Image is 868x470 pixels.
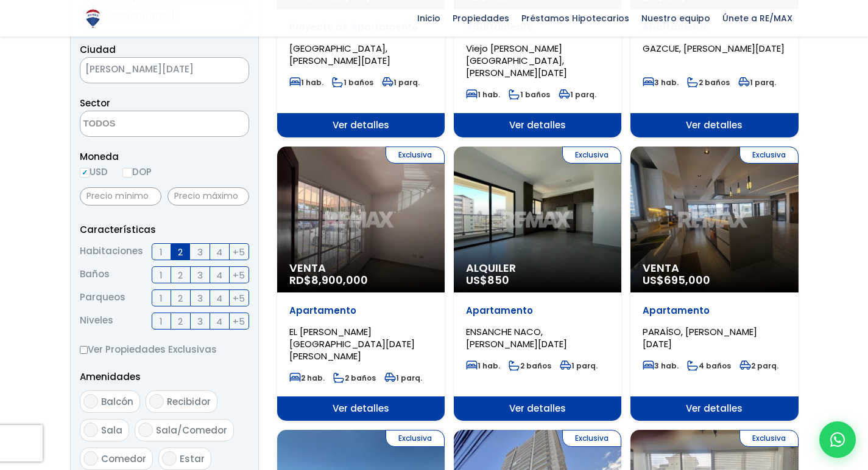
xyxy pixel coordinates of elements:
button: Remove all items [218,61,236,80]
span: 2 [178,268,183,283]
span: SANTO DOMINGO DE GUZMÁN [80,57,249,83]
span: Recibidor [167,395,211,408]
span: 2 baños [687,77,730,88]
span: 4 [216,244,222,260]
span: 4 [216,314,222,329]
span: 850 [487,272,509,288]
span: 2 [178,291,183,306]
span: 3 hab. [643,77,679,88]
span: 3 [197,314,203,329]
span: × [230,65,236,76]
span: Exclusiva [562,147,621,164]
input: Comedor [83,451,98,466]
span: Únete a RE/MAX [716,9,799,27]
span: +5 [233,244,245,260]
p: Características [80,222,249,237]
span: [GEOGRAPHIC_DATA], [PERSON_NAME][DATE] [289,42,390,67]
span: RD$ [289,272,368,288]
span: Niveles [80,313,113,330]
span: 1 parq. [382,77,420,88]
input: USD [80,168,90,178]
p: Apartamento [289,305,432,317]
span: 2 baños [509,361,551,371]
span: 2 [178,244,183,260]
span: Habitaciones [80,243,143,260]
span: Ver detalles [277,113,445,137]
span: Exclusiva [739,430,799,447]
input: Recibidor [149,394,164,409]
span: Sector [80,97,110,109]
span: US$ [643,272,710,288]
span: 1 baños [332,77,373,88]
span: 1 hab. [466,361,500,371]
span: 1 [160,291,163,306]
span: 4 [216,291,222,306]
span: 2 baños [333,373,376,383]
span: Préstamos Hipotecarios [515,9,635,27]
span: +5 [233,268,245,283]
span: Nuestro equipo [635,9,716,27]
span: 3 hab. [643,361,679,371]
input: DOP [122,168,132,178]
span: +5 [233,314,245,329]
p: Apartamento [466,305,609,317]
input: Precio máximo [168,187,249,206]
span: US$ [466,272,509,288]
span: GAZCUE, [PERSON_NAME][DATE] [643,42,785,55]
span: Ver detalles [630,113,798,137]
input: Ver Propiedades Exclusivas [80,346,88,354]
span: Estar [180,452,205,465]
span: Balcón [101,395,133,408]
span: Venta [643,262,786,274]
a: Exclusiva Alquiler US$850 Apartamento ENSANCHE NACO, [PERSON_NAME][DATE] 1 hab. 2 baños 1 parq. V... [454,147,621,421]
span: 1 hab. [466,89,500,100]
p: Amenidades [80,369,249,384]
input: Sala/Comedor [138,423,153,437]
span: Ver detalles [454,113,621,137]
input: Precio mínimo [80,187,161,206]
span: 3 [197,244,203,260]
span: Propiedades [446,9,515,27]
input: Sala [83,423,98,437]
span: +5 [233,291,245,306]
label: Ver Propiedades Exclusivas [80,342,249,357]
a: Exclusiva Venta RD$8,900,000 Apartamento EL [PERSON_NAME][GEOGRAPHIC_DATA][DATE][PERSON_NAME] 2 h... [277,147,445,421]
span: 1 parq. [560,361,598,371]
span: 2 parq. [739,361,778,371]
span: Viejo [PERSON_NAME][GEOGRAPHIC_DATA], [PERSON_NAME][DATE] [466,42,567,79]
span: ENSANCHE NACO, [PERSON_NAME][DATE] [466,325,567,350]
span: Ver detalles [454,396,621,421]
span: Exclusiva [562,430,621,447]
span: PARAÍSO, [PERSON_NAME][DATE] [643,325,757,350]
span: 1 parq. [738,77,776,88]
span: 695,000 [664,272,710,288]
span: Moneda [80,149,249,164]
span: 1 baños [509,89,550,100]
span: Inicio [411,9,446,27]
span: 1 [160,268,163,283]
span: Sala/Comedor [156,424,227,437]
span: Parqueos [80,289,125,306]
span: Comedor [101,452,146,465]
span: 4 baños [687,361,731,371]
span: Ver detalles [277,396,445,421]
span: Exclusiva [386,147,445,164]
label: USD [80,164,108,179]
label: DOP [122,164,152,179]
span: 2 hab. [289,373,325,383]
textarea: Search [80,111,199,137]
span: 4 [216,268,222,283]
span: 1 [160,244,163,260]
span: EL [PERSON_NAME][GEOGRAPHIC_DATA][DATE][PERSON_NAME] [289,325,415,362]
span: 1 [160,314,163,329]
span: 8,900,000 [311,272,368,288]
span: Exclusiva [739,147,799,164]
p: Apartamento [643,305,786,317]
span: 3 [197,268,203,283]
span: Ciudad [80,43,116,56]
span: SANTO DOMINGO DE GUZMÁN [80,61,218,78]
img: Logo de REMAX [82,8,104,29]
span: 2 [178,314,183,329]
span: 1 parq. [559,89,596,100]
span: 3 [197,291,203,306]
